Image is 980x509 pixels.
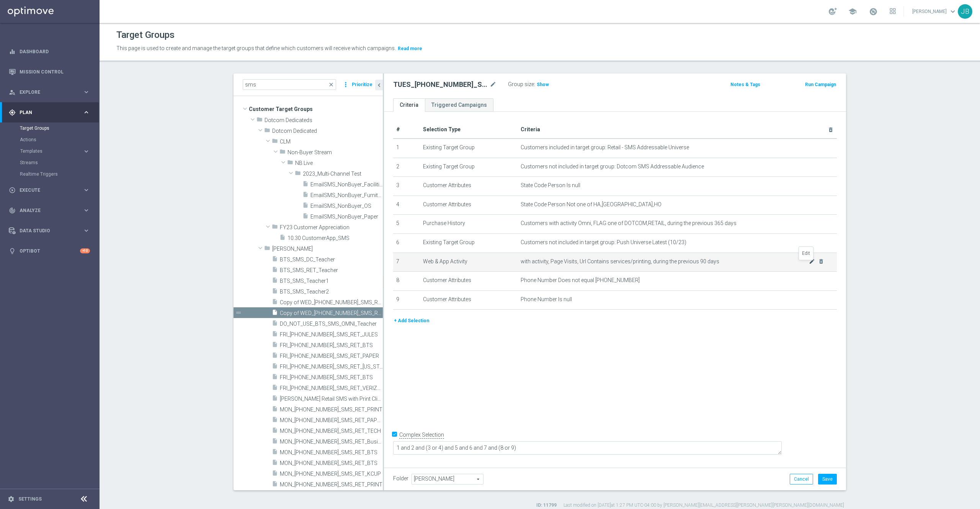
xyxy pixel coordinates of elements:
div: Optibot [9,241,90,261]
i: insert_drive_file [272,406,278,414]
span: BTS_SMS_DC_Teacher [280,256,383,263]
i: person_search [9,89,16,96]
i: insert_drive_file [272,416,278,425]
td: 1 [393,139,420,158]
label: Folder [393,475,408,482]
i: lightbulb [9,248,16,254]
span: Dotcom Dedicated [272,128,383,134]
div: Explore [9,89,83,96]
button: Save [818,474,837,485]
button: + Add Selection [393,316,430,325]
span: MON_20250804_SMS_RET_PRINT [280,481,383,488]
td: 4 [393,196,420,215]
i: insert_drive_file [272,449,278,457]
span: NB Live [295,160,383,166]
span: Johnny [272,246,383,252]
label: : [534,81,535,88]
a: Actions [20,137,80,143]
td: 7 [393,253,420,272]
div: Dashboard [9,41,90,62]
i: keyboard_arrow_right [83,227,90,234]
span: EmailSMS_NonBuyer_Facilities [310,181,383,188]
div: JB [958,4,972,19]
span: Show [537,82,549,87]
div: +10 [80,248,90,253]
span: FRI_20250627_SMS_RET_JULES [280,331,383,338]
span: FY23 Customer Appreciation [280,224,383,231]
button: Mission Control [8,69,90,75]
span: FRI_20250808_SMS_RET_ARIZONA [280,364,383,370]
i: insert_drive_file [272,341,278,350]
div: Streams [20,157,99,168]
input: Quick find group or folder [243,79,336,90]
div: Plan [9,109,83,116]
button: Cancel [790,474,813,485]
label: ID: 11799 [536,502,557,509]
i: keyboard_arrow_right [83,109,90,116]
i: insert_drive_file [302,202,309,211]
div: Analyze [9,207,83,214]
span: MON_20250728_SMS_RET_KCUP [280,471,383,477]
i: insert_drive_file [272,320,278,329]
span: school [848,7,857,16]
span: Copy of WED_20250806_SMS_RET_BTS [280,299,383,306]
i: folder [256,116,263,125]
span: 10.30 CustomerApp_SMS [287,235,383,241]
span: State Code Person Not one of HA,[GEOGRAPHIC_DATA],HO [521,201,661,208]
i: insert_drive_file [272,459,278,468]
i: track_changes [9,207,16,214]
a: Streams [20,160,80,166]
i: folder [287,159,293,168]
span: Customers not included in target group: Dotcom SMS Addressable Audience [521,163,704,170]
i: insert_drive_file [272,331,278,339]
i: equalizer [9,48,16,55]
i: insert_drive_file [272,384,278,393]
span: Customers not included in target group: Push Universe Latest (10/23) [521,239,686,246]
span: BTS_SMS_RET_Teacher [280,267,383,274]
label: Last modified on [DATE] at 1:27 PM UTC-04:00 by [PERSON_NAME][EMAIL_ADDRESS][PERSON_NAME][PERSON_... [563,502,844,509]
a: Settings [18,497,42,501]
i: insert_drive_file [272,288,278,297]
td: Customer Attributes [420,272,518,291]
label: Group size [508,81,534,88]
a: Triggered Campaigns [425,98,493,112]
button: Read more [397,44,423,53]
a: Mission Control [20,62,90,82]
i: insert_drive_file [272,470,278,479]
i: insert_drive_file [272,395,278,404]
span: Johnny Retail SMS with Print Click [280,396,383,402]
button: gps_fixed Plan keyboard_arrow_right [8,109,90,116]
span: MON_20250623_SMS_RET_PAPER [280,417,383,424]
span: Execute [20,188,83,193]
h2: TUES_[PHONE_NUMBER]_SMS_RET_PRINT [393,80,488,89]
button: Prioritize [351,80,374,90]
div: Realtime Triggers [20,168,99,180]
i: folder [279,148,286,157]
td: 3 [393,177,420,196]
span: Criteria [521,126,540,132]
span: MON_20250728_SMS_RET_BTS [280,460,383,467]
span: Plan [20,110,83,115]
td: Existing Target Group [420,158,518,177]
a: [PERSON_NAME]keyboard_arrow_down [911,6,958,17]
span: BTS_SMS_Teacher2 [280,289,383,295]
span: MON_20250707_SMS_RET_Business_Cards [280,439,383,445]
i: more_vert [342,79,350,90]
i: folder [295,170,301,179]
i: delete_forever [818,258,824,264]
span: FRI_20250711_SMS_RET_BTS [280,342,383,349]
i: mode_edit [490,80,497,89]
span: keyboard_arrow_down [949,7,957,16]
i: folder [272,138,278,147]
th: Selection Type [420,121,518,139]
span: BTS_SMS_Teacher1 [280,278,383,284]
i: insert_drive_file [272,277,278,286]
i: insert_drive_file [302,181,309,189]
i: play_circle_outline [9,187,16,194]
div: Data Studio [9,227,83,234]
span: with activity, Page Visits, Url Contains services/printing, during the previous 90 days [521,258,809,265]
span: MON_20250630_SMS_RET_TECH [280,428,383,434]
span: EmailSMS_NonBuyer_Furniture [310,192,383,199]
td: Customer Attributes [420,177,518,196]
